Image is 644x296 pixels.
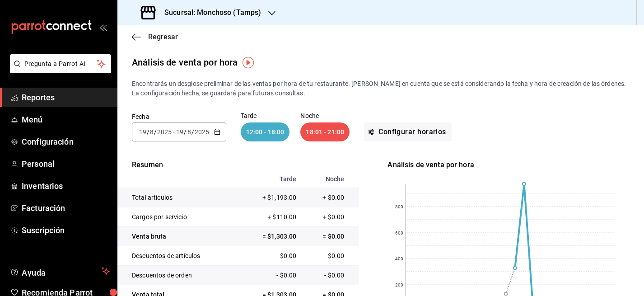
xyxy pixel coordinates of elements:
text: 400 [395,256,403,261]
div: Análisis de venta por hora [132,56,238,69]
img: Tooltip marker [243,57,254,68]
button: open_drawer_menu [99,23,107,31]
p: Tarde [241,113,290,119]
input: -- [176,128,184,136]
div: Análisis de venta por hora [387,160,629,170]
td: + $110.00 [240,207,301,227]
span: Configuración [22,136,110,148]
text: 600 [395,230,403,235]
th: Noche [301,170,359,188]
span: Regresar [148,33,178,41]
span: Suscripción [22,224,110,236]
td: - $0.00 [240,266,301,285]
span: Reportes [22,91,110,103]
span: / [147,128,149,136]
span: / [191,128,194,136]
h3: Sucursal: Monchoso (Tamps) [157,7,261,18]
p: Encontrarás un desglose preliminar de las ventas por hora de tu restaurante. [PERSON_NAME] en cue... [132,79,630,98]
text: 800 [395,204,403,209]
td: - $0.00 [301,266,359,285]
button: Configurar horarios [364,122,452,141]
p: Resumen [117,160,359,170]
span: / [154,128,157,136]
td: Total artículos [117,188,240,207]
input: ---- [194,128,210,136]
span: Menú [22,113,110,126]
td: = $0.00 [301,227,359,246]
td: + $0.00 [301,207,359,227]
text: 200 [395,282,403,287]
td: Venta bruta [117,227,240,246]
a: Pregunta a Parrot AI [6,66,111,75]
input: ---- [157,128,172,136]
input: -- [139,128,147,136]
td: Descuentos de artículos [117,246,240,266]
td: - $0.00 [301,246,359,266]
span: Inventarios [22,180,110,192]
span: Pregunta a Parrot AI [24,59,97,69]
span: Facturación [22,202,110,214]
button: Regresar [132,33,178,41]
label: Fecha [132,113,226,120]
td: - $0.00 [240,246,301,266]
p: Noche [300,113,350,119]
span: - [173,128,175,136]
button: Pregunta a Parrot AI [10,54,111,73]
input: -- [149,128,154,136]
div: 12:00 - 18:00 [241,122,290,141]
span: Personal [22,158,110,170]
th: Tarde [240,170,301,188]
span: / [184,128,187,136]
td: Cargos por servicio [117,207,240,227]
div: 18:01 - 21:00 [300,122,350,141]
td: Descuentos de orden [117,266,240,285]
td: + $0.00 [301,188,359,207]
td: + $1,193.00 [240,188,301,207]
span: Ayuda [22,266,98,277]
td: = $1,303.00 [240,227,301,246]
input: -- [187,128,191,136]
